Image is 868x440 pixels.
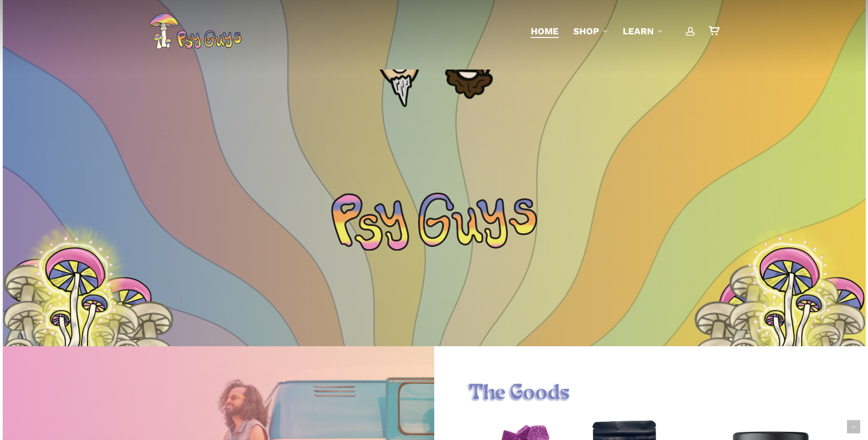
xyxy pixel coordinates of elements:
[20,219,134,383] img: Colorful psychedelic mushrooms with pink, blue, and yellow patterns on a glowing yellow background.
[469,381,830,407] h1: The Goods
[623,25,663,38] a: Learn
[623,26,654,37] span: Learn
[149,13,242,49] img: PsyGuys
[331,193,537,251] img: Psychedelic PsyGuys Text Logo
[728,228,866,370] img: Illustration of a cluster of tall mushrooms with light caps and dark gills, viewed from below.
[734,219,848,383] img: Colorful psychedelic mushrooms with pink, blue, and yellow patterns on a glowing yellow background.
[3,228,140,370] img: Illustration of a cluster of tall mushrooms with light caps and dark gills, viewed from below.
[573,26,599,37] span: Shop
[694,265,831,406] img: Illustration of a cluster of tall mushrooms with light caps and dark gills, viewed from below.
[37,265,174,406] img: Illustration of a cluster of tall mushrooms with light caps and dark gills, viewed from below.
[531,26,559,37] span: Home
[531,25,559,38] a: Home
[847,420,860,434] a: Back to top
[573,25,608,38] a: Shop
